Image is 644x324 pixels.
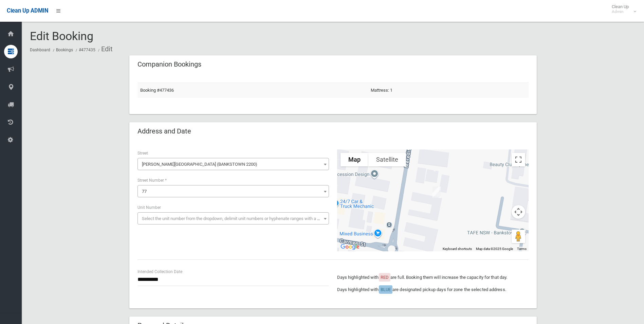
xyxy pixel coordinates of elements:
[140,88,174,93] a: Booking #477436
[339,242,361,251] a: Open this area in Google Maps (opens a new window)
[139,187,327,196] span: 77
[512,153,525,166] button: Toggle fullscreen view
[612,9,629,14] small: Admin
[368,83,529,98] td: Mattress: 1
[7,7,48,14] span: Clean Up ADMIN
[339,242,361,251] img: Google
[476,247,513,251] span: Map data ©2025 Google
[96,43,113,55] li: Edit
[129,58,209,71] header: Companion Bookings
[337,286,529,294] p: Days highlighted with are designated pickup days for zone the selected address.
[79,48,95,52] a: #477435
[137,185,329,197] span: 77
[137,158,329,170] span: Meredith Street (BANKSTOWN 2200)
[430,184,443,201] div: 77 Meredith Street, BANKSTOWN NSW 2200
[142,216,332,221] span: Select the unit number from the dropdown, delimit unit numbers or hyphenate ranges with a comma
[341,153,368,166] button: Show street map
[337,273,529,282] p: Days highlighted with are full. Booking them will increase the capacity for that day.
[512,205,525,219] button: Map camera controls
[30,29,93,43] span: Edit Booking
[381,275,389,280] span: RED
[139,160,327,169] span: Meredith Street (BANKSTOWN 2200)
[608,4,636,14] span: Clean Up
[56,48,73,52] a: Bookings
[142,189,147,194] span: 77
[512,230,525,243] button: Drag Pegman onto the map to open Street View
[381,287,391,292] span: BLUE
[129,125,199,138] header: Address and Date
[443,247,472,251] button: Keyboard shortcuts
[368,153,406,166] button: Show satellite imagery
[517,247,527,251] a: Terms (opens in new tab)
[30,48,50,52] a: Dashboard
